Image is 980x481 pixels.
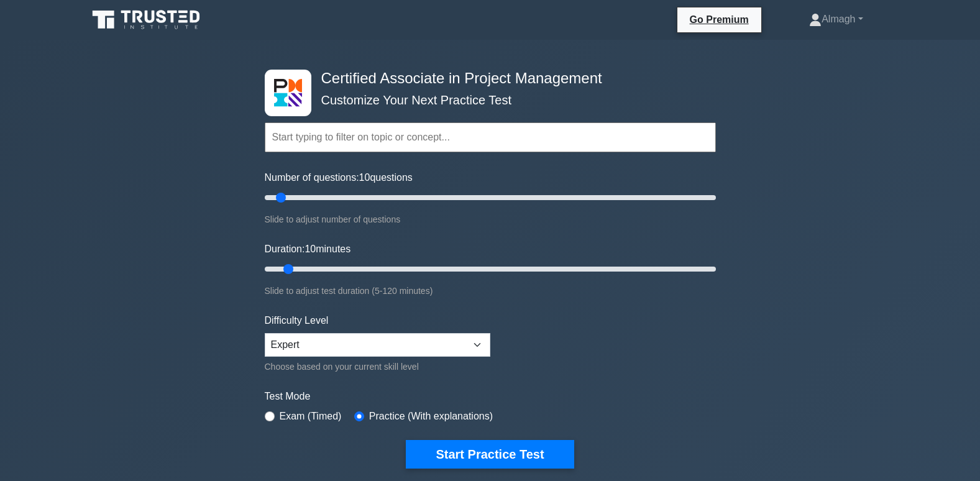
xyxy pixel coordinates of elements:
a: Almagh [779,7,892,32]
span: 10 [305,244,316,254]
label: Number of questions: questions [265,170,413,185]
div: Slide to adjust number of questions [265,212,716,227]
label: Duration: minutes [265,242,351,257]
div: Slide to adjust test duration (5-120 minutes) [265,283,716,298]
a: Go Premium [682,12,756,27]
div: Choose based on your current skill level [265,359,490,374]
h4: Certified Associate in Project Management [316,70,655,88]
label: Test Mode [265,389,716,404]
label: Difficulty Level [265,313,329,328]
label: Exam (Timed) [280,409,342,424]
label: Practice (With explanations) [369,409,493,424]
button: Start Practice Test [406,440,574,469]
span: 10 [359,172,370,183]
input: Start typing to filter on topic or concept... [265,122,716,152]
